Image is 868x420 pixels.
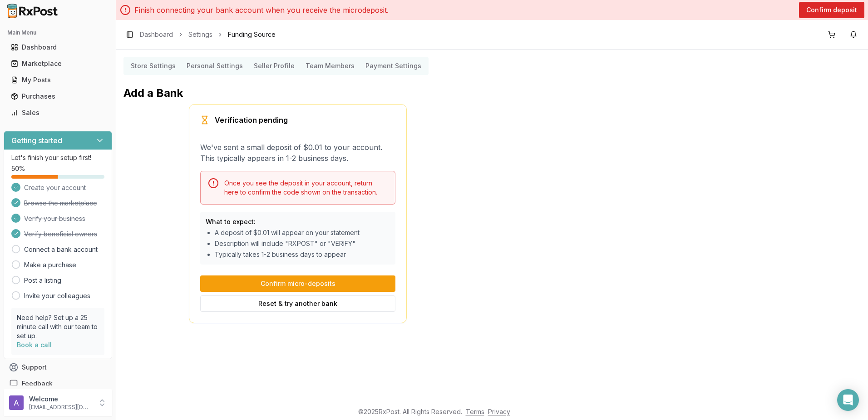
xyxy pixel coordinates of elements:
a: Invite your colleagues [24,291,90,300]
a: Terms [466,408,484,415]
span: Feedback [22,379,53,388]
p: What to expect: [206,217,390,226]
li: A deposit of $0.01 will appear on your statement [215,228,390,237]
p: Need help? Set up a 25 minute call with our team to set up. [17,313,99,340]
p: Finish connecting your bank account when you receive the microdeposit. [134,5,389,15]
button: Feedback [4,375,112,392]
span: 50 % [11,164,25,173]
a: Connect a bank account [24,245,98,254]
button: Seller Profile [248,59,300,73]
span: Funding Source [228,30,276,39]
div: Once you see the deposit in your account, return here to confirm the code shown on the transaction. [224,179,388,197]
span: Verify your business [24,214,85,223]
button: Purchases [4,89,112,104]
p: [EMAIL_ADDRESS][DOMAIN_NAME] [29,404,92,411]
span: Browse the marketplace [24,199,97,208]
img: User avatar [9,395,24,410]
span: Create your account [24,183,86,192]
h2: Main Menu [7,29,108,36]
a: Settings [188,30,212,39]
nav: breadcrumb [140,30,276,39]
button: Marketplace [4,56,112,71]
button: Personal Settings [181,59,248,73]
a: Privacy [488,408,510,415]
button: Sales [4,105,112,120]
a: My Posts [7,72,108,88]
a: Make a purchase [24,260,76,270]
a: Purchases [7,88,108,105]
a: Sales [7,105,108,121]
a: Dashboard [140,30,173,39]
button: Payment Settings [360,59,427,73]
a: Dashboard [7,39,108,55]
button: Reset & try another bank [200,295,395,312]
h3: Getting started [11,135,62,146]
button: Dashboard [4,40,112,55]
p: Welcome [29,395,92,404]
div: Purchases [11,92,105,101]
div: Open Intercom Messenger [837,389,859,411]
p: Let's finish your setup first! [11,153,104,162]
li: Description will include "RXPOST" or "VERIFY" [215,239,390,248]
img: RxPost Logo [4,4,62,18]
button: My Posts [4,73,112,87]
h2: Add a Bank [123,86,472,100]
span: Verify beneficial owners [24,230,97,239]
p: We've sent a small deposit of $0.01 to your account. This typically appears in 1-2 business days. [200,142,395,164]
button: Team Members [300,59,360,73]
a: Post a listing [24,276,61,285]
div: Sales [11,108,105,117]
div: Dashboard [11,43,105,52]
div: My Posts [11,75,105,85]
a: Marketplace [7,55,108,72]
button: Confirm deposit [799,2,864,18]
button: Store Settings [125,59,181,73]
div: Marketplace [11,59,105,68]
div: Verification pending [215,116,288,124]
li: Typically takes 1-2 business days to appear [215,250,390,259]
button: Confirm micro-deposits [200,275,395,292]
button: Support [4,359,112,375]
a: Book a call [17,341,52,349]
